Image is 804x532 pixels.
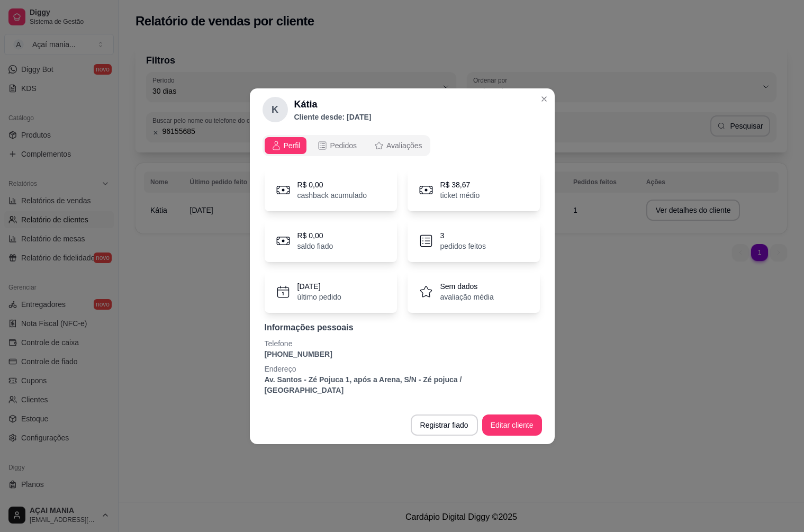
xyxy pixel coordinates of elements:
div: K [263,97,288,122]
p: Cliente desde: [DATE] [294,112,372,122]
p: saldo fiado [297,241,333,251]
p: Endereço [265,364,540,374]
button: Close [536,91,553,107]
span: Perfil [284,140,301,151]
p: ticket médio [440,190,480,201]
p: último pedido [297,292,341,302]
p: R$ 38,67 [440,179,480,190]
p: cashback acumulado [297,190,367,201]
p: 3 [440,230,486,241]
div: opções [263,135,431,156]
h2: Kátia [294,97,372,112]
p: [PHONE_NUMBER] [265,349,540,359]
div: opções [263,135,542,156]
span: Pedidos [330,140,357,151]
button: Editar cliente [482,414,542,436]
p: Av. Santos - Zé Pojuca 1, após a Arena, S/N - Zé pojuca / [GEOGRAPHIC_DATA] [265,374,540,395]
p: Sem dados [440,281,494,292]
p: [DATE] [297,281,341,292]
p: R$ 0,00 [297,230,333,241]
button: Registrar fiado [411,414,478,436]
p: Telefone [265,338,540,349]
p: R$ 0,00 [297,179,367,190]
span: Avaliações [386,140,422,151]
p: pedidos feitos [440,241,486,251]
p: Informações pessoais [265,321,540,334]
p: avaliação média [440,292,494,302]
